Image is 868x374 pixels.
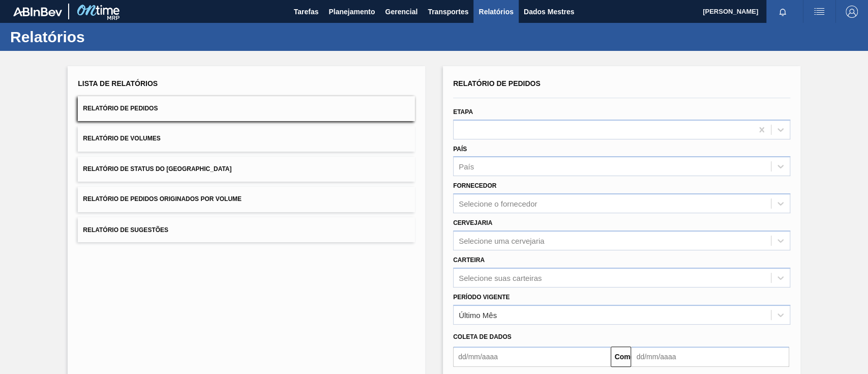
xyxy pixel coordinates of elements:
input: dd/mm/aaaa [453,347,611,367]
img: TNhmsLtSVTkK8tSr43FrP2fwEKptu5GPRR3wAAAABJRU5ErkJggg== [13,7,62,16]
button: Relatório de Pedidos Originados por Volume [78,187,415,212]
font: Relatório de Sugestões [83,226,168,233]
font: Relatórios [478,8,513,16]
img: ações do usuário [813,6,825,18]
font: Selecione suas carteiras [459,273,542,282]
font: Transportes [428,8,468,16]
font: Dados Mestres [524,8,575,16]
font: Cervejaria [453,219,492,226]
font: Carteira [453,256,485,264]
font: Fornecedor [453,182,496,189]
font: Selecione o fornecedor [459,199,537,208]
button: Relatório de Pedidos [78,96,415,121]
font: Relatório de Pedidos [83,105,158,112]
img: Sair [846,6,858,18]
font: Planejamento [328,8,375,16]
button: Relatório de Sugestões [78,217,415,242]
font: Relatório de Pedidos Originados por Volume [83,196,242,203]
font: Último Mês [459,310,497,319]
font: Lista de Relatórios [78,79,158,88]
font: Relatório de Volumes [83,135,160,142]
font: Relatório de Pedidos [453,79,541,88]
button: Relatório de Volumes [78,126,415,151]
font: Relatórios [10,28,85,45]
font: País [453,146,467,153]
button: Relatório de Status do [GEOGRAPHIC_DATA] [78,157,415,182]
font: Período Vigente [453,294,510,301]
font: País [459,162,474,171]
font: Selecione uma cervejaria [459,236,544,245]
font: Etapa [453,108,473,116]
font: Coleta de dados [453,333,512,340]
button: Notificações [766,5,799,19]
font: [PERSON_NAME] [703,8,758,15]
font: Relatório de Status do [GEOGRAPHIC_DATA] [83,165,231,172]
font: Gerencial [385,8,417,16]
font: Tarefas [294,8,319,16]
font: Comeu [614,353,638,361]
button: Comeu [611,347,631,367]
input: dd/mm/aaaa [631,347,789,367]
